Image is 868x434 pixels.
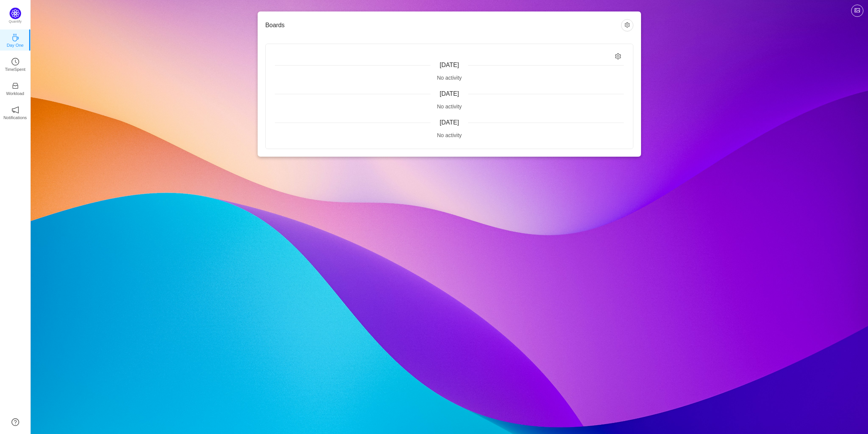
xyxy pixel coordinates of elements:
[5,66,26,73] p: TimeSpent
[440,90,459,97] span: [DATE]
[851,5,863,17] button: icon: picture
[10,8,21,19] img: Quantify
[12,60,19,68] a: icon: clock-circleTimeSpent
[7,42,23,49] p: Day One
[12,418,19,426] a: icon: question-circle
[440,119,459,126] span: [DATE]
[12,58,19,66] i: icon: clock-circle
[12,36,19,44] a: icon: coffeeDay One
[12,106,19,114] i: icon: notification
[275,74,624,82] div: No activity
[12,82,19,90] i: icon: inbox
[275,103,624,111] div: No activity
[615,53,621,60] i: icon: setting
[9,19,22,25] p: Quantify
[12,84,19,92] a: icon: inboxWorkload
[12,34,19,41] i: icon: coffee
[265,21,621,29] h3: Boards
[12,108,19,116] a: icon: notificationNotifications
[440,62,459,68] span: [DATE]
[6,90,24,97] p: Workload
[275,131,624,139] div: No activity
[621,19,633,31] button: icon: setting
[3,114,27,121] p: Notifications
